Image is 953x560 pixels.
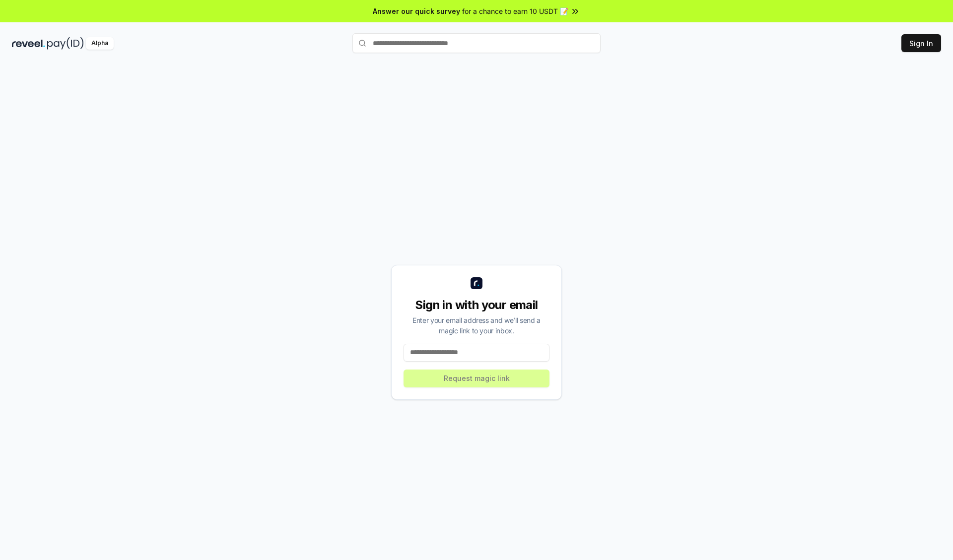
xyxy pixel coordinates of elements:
img: pay_id [47,37,84,50]
img: logo_small [471,277,482,289]
button: Sign In [901,34,941,52]
div: Sign in with your email [404,297,549,313]
div: Alpha [86,37,114,50]
span: Answer our quick survey [373,6,460,16]
img: reveel_dark [12,37,45,50]
div: Enter your email address and we’ll send a magic link to your inbox. [404,315,549,336]
span: for a chance to earn 10 USDT 📝 [462,6,568,16]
